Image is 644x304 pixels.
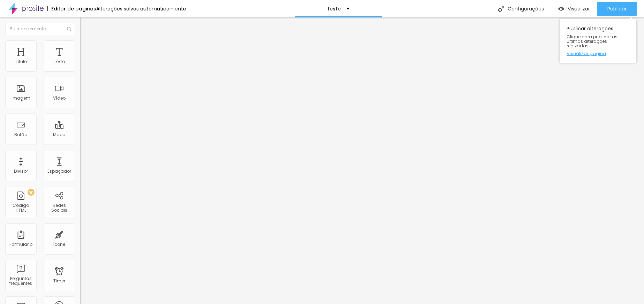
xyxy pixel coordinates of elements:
[96,6,186,11] div: Alterações salvas automaticamente
[607,6,627,11] span: Publicar
[80,17,644,304] iframe: Editor
[12,96,30,101] div: Imagem
[7,203,35,213] div: Código HTML
[53,242,66,247] div: Ícone
[53,279,65,283] div: Timer
[67,27,71,31] img: Icone
[45,203,73,213] div: Redes Sociais
[568,6,590,11] span: Visualizar
[54,59,65,64] div: Texto
[560,19,636,63] div: Publicar alterações
[567,51,629,56] a: Visualizar página
[47,169,71,174] div: Espaçador
[328,6,341,11] p: teste
[9,242,32,247] div: Formulário
[597,2,637,16] button: Publicar
[15,59,27,64] div: Título
[498,6,504,12] img: Icone
[47,6,96,11] div: Editor de páginas
[558,6,564,12] img: view-1.svg
[15,132,28,137] div: Botão
[567,34,629,48] span: Clique para publicar as ultimas alterações reaizadas
[5,23,75,35] input: Buscar elemento
[14,169,28,174] div: Divisor
[551,2,597,16] button: Visualizar
[53,96,66,101] div: Vídeo
[53,132,66,137] div: Mapa
[7,276,35,286] div: Perguntas frequentes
